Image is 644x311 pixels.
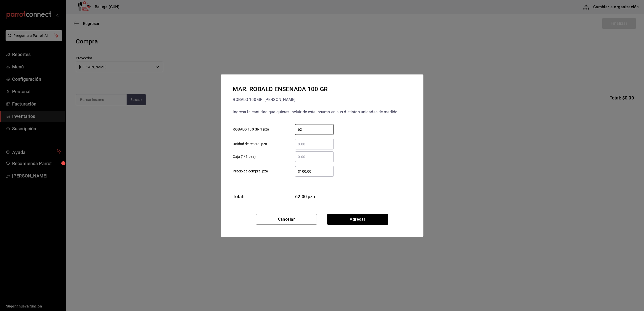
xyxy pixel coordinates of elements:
span: Caja (1*1 pza) [233,154,256,159]
input: Precio de compra: pza [295,168,334,174]
button: Cancelar [256,214,317,225]
button: Agregar [327,214,388,225]
span: 62.00 pza [295,193,334,200]
span: ROBALO 100 GR 1 pza [233,127,269,132]
div: Ingresa la cantidad que quieres incluir de este insumo en sus distintas unidades de medida. [233,108,411,116]
input: ROBALO 100 GR 1 pza [295,126,334,133]
input: Caja (1*1 pza) [295,154,334,160]
span: Unidad de receta: pza [233,141,267,147]
div: Total: [233,193,245,200]
span: Precio de compra: pza [233,169,268,174]
div: ROBALO 100 GR - [PERSON_NAME] [233,96,328,104]
input: Unidad de receta: pza [295,141,334,147]
div: MAR. ROBALO ENSENADA 100 GR [233,85,328,94]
